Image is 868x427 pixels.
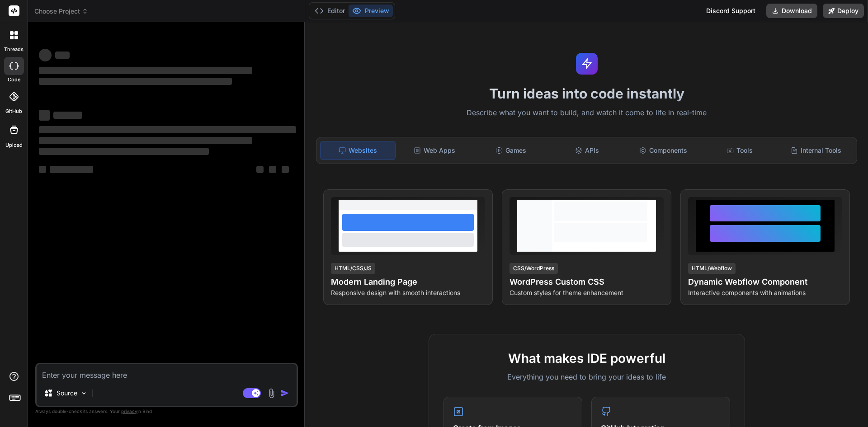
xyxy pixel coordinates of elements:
button: Preview [349,5,393,17]
span: ‌ [39,78,232,85]
button: Deploy [823,4,864,18]
h2: What makes IDE powerful [443,349,730,368]
div: Tools [703,141,777,160]
p: Source [57,389,77,398]
button: Editor [311,5,349,17]
span: ‌ [269,166,276,173]
div: APIs [550,141,624,160]
p: Custom styles for theme enhancement [509,288,664,297]
span: ‌ [39,49,52,61]
div: Discord Support [701,4,761,18]
div: Components [626,141,701,160]
span: ‌ [256,166,264,173]
span: ‌ [53,112,82,119]
div: CSS/WordPress [509,263,558,274]
img: Pick Models [80,389,88,397]
span: privacy [121,408,137,414]
span: ‌ [55,52,70,59]
p: Describe what you want to build, and watch it come to life in real-time [311,107,863,119]
button: Download [766,4,817,18]
span: ‌ [282,166,289,173]
h4: WordPress Custom CSS [509,276,664,288]
span: Choose Project [34,7,88,16]
img: icon [280,389,289,398]
span: ‌ [39,137,252,144]
div: Games [474,141,548,160]
span: ‌ [39,148,209,155]
div: HTML/CSS/JS [331,263,375,274]
label: code [8,76,20,84]
span: ‌ [39,166,46,173]
label: Upload [5,141,23,149]
p: Interactive components with animations [688,288,842,297]
p: Always double-check its answers. Your in Bind [35,407,298,416]
img: attachment [266,388,277,399]
span: ‌ [39,110,50,121]
h1: Turn ideas into code instantly [311,85,863,102]
div: Websites [320,141,396,160]
span: ‌ [39,67,252,74]
div: Internal Tools [778,141,853,160]
label: threads [4,46,24,53]
h4: Modern Landing Page [331,276,485,288]
p: Responsive design with smooth interactions [331,288,485,297]
div: HTML/Webflow [688,263,736,274]
div: Web Apps [397,141,472,160]
p: Everything you need to bring your ideas to life [443,371,730,382]
label: GitHub [5,108,22,115]
h4: Dynamic Webflow Component [688,276,842,288]
span: ‌ [39,126,296,133]
span: ‌ [50,166,93,173]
